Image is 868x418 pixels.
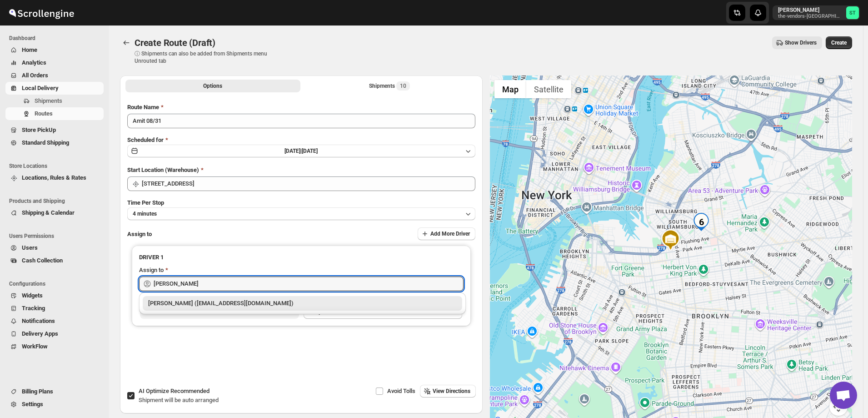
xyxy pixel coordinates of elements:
[22,126,56,133] span: Store PickUp
[22,305,45,312] span: Tracking
[846,6,859,19] span: Simcha Trieger
[148,299,457,308] div: [PERSON_NAME] ([EMAIL_ADDRESS][DOMAIN_NAME])
[526,80,571,98] button: Show satellite imagery
[22,401,43,408] span: Settings
[5,340,104,353] button: WorkFlow
[692,213,710,231] div: 6
[5,56,104,69] button: Analytics
[125,80,300,92] button: All Route Options
[9,35,105,42] span: Dashboard
[9,197,105,205] span: Products and Shipping
[139,388,210,394] span: AI Optimize
[418,227,475,240] button: Add More Driver
[120,96,483,383] div: All Route Options
[154,277,464,291] input: Search assignee
[302,80,477,92] button: Selected Shipments
[5,385,104,398] button: Billing Plans
[127,199,164,206] span: Time Per Stop
[9,280,105,287] span: Configurations
[831,39,847,46] span: Create
[22,72,48,79] span: All Orders
[7,1,75,24] img: ScrollEngine
[170,388,210,394] span: Recommended
[5,44,104,56] button: Home
[22,209,75,216] span: Shipping & Calendar
[120,36,133,49] button: Routes
[139,266,164,275] div: Assign to
[127,166,199,173] span: Start Location (Warehouse)
[5,302,104,315] button: Tracking
[5,327,104,340] button: Delivery Apps
[22,174,86,181] span: Locations, Rules & Rates
[5,315,104,327] button: Notifications
[369,81,410,91] div: Shipments
[830,382,857,409] a: Open chat
[430,230,470,237] span: Add More Driver
[5,206,104,219] button: Shipping & Calendar
[826,36,852,49] button: Create
[22,59,46,66] span: Analytics
[5,69,104,82] button: All Orders
[785,39,817,46] span: Show Drivers
[433,388,470,395] span: View Directions
[135,37,215,48] span: Create Route (Draft)
[22,139,69,146] span: Standard Shipping
[387,388,415,394] span: Avoid Tolls
[5,107,104,120] button: Routes
[22,257,63,264] span: Cash Collection
[22,244,38,251] span: Users
[5,242,104,254] button: Users
[127,145,475,157] button: [DATE]|[DATE]
[772,36,822,49] button: Show Drivers
[400,82,406,90] span: 10
[127,136,164,143] span: Scheduled for
[133,210,157,217] span: 4 minutes
[139,253,464,262] h3: DRIVER 1
[9,232,105,240] span: Users Permissions
[829,398,848,416] button: Map camera controls
[22,85,59,91] span: Local Delivery
[773,5,860,20] button: User menu
[22,330,58,337] span: Delivery Apps
[135,50,278,65] p: ⓘ Shipments can also be added from Shipments menu Unrouted tab
[35,97,62,104] span: Shipments
[284,148,302,154] span: [DATE] |
[127,104,159,111] span: Route Name
[22,343,48,350] span: WorkFlow
[5,289,104,302] button: Widgets
[127,231,152,237] span: Assign to
[22,388,53,395] span: Billing Plans
[778,6,843,14] p: [PERSON_NAME]
[142,176,475,191] input: Search location
[302,148,318,154] span: [DATE]
[127,207,475,220] button: 4 minutes
[22,317,55,324] span: Notifications
[420,385,476,398] button: View Directions
[203,82,222,90] span: Options
[494,80,526,98] button: Show street map
[22,292,43,299] span: Widgets
[139,296,466,311] li: Amit Bacchus (Amitbacchus90@icloud.com)
[22,46,37,53] span: Home
[5,95,104,107] button: Shipments
[139,397,219,403] span: Shipment will be auto arranged
[778,14,843,19] p: the-vendors-[GEOGRAPHIC_DATA]
[127,114,475,128] input: Eg: Bengaluru Route
[9,162,105,170] span: Store Locations
[5,254,104,267] button: Cash Collection
[849,10,856,16] text: ST
[5,171,104,184] button: Locations, Rules & Rates
[35,110,53,117] span: Routes
[5,398,104,411] button: Settings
